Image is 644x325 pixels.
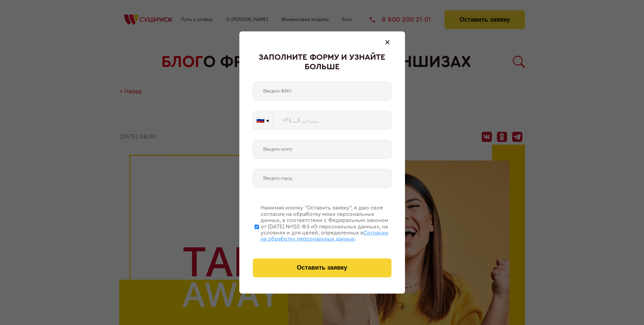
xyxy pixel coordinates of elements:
[253,53,391,72] div: Заполните форму и узнайте больше
[273,111,391,130] input: +7 (___) ___-____
[261,205,391,242] div: Нажимая кнопку “Оставить заявку”, я даю свое согласие на обработку моих персональных данных, в со...
[253,169,391,188] input: Введите город
[253,140,391,159] input: Введите почту
[261,230,388,242] span: Согласии на обработку персональных данных
[253,82,391,101] input: Введите ФИО
[253,258,391,277] button: Оставить заявку
[253,111,272,129] button: 🇷🇺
